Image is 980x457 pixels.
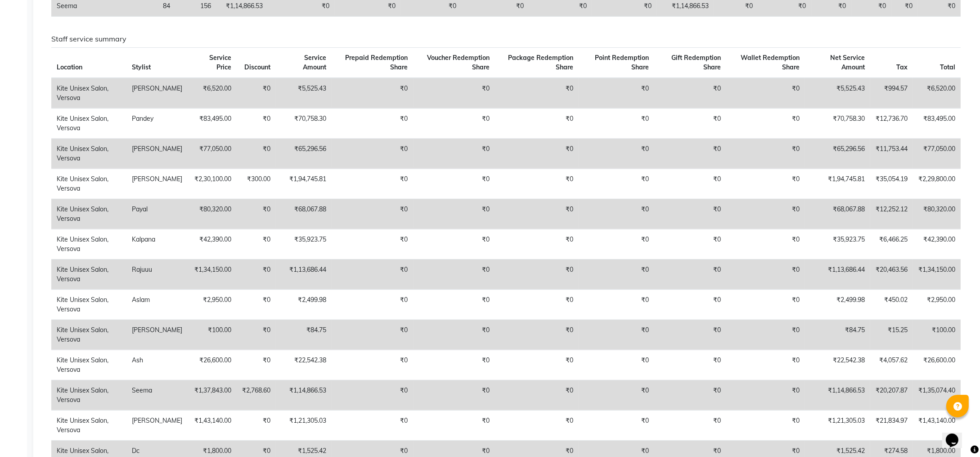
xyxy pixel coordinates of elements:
td: Kite Unisex Salon, Versova [51,229,126,259]
td: ₹42,390.00 [188,229,237,259]
span: Tax [896,63,908,71]
td: ₹0 [414,78,495,109]
td: ₹5,525.43 [805,78,870,109]
td: ₹0 [495,169,579,199]
td: ₹0 [654,350,726,380]
td: ₹20,207.87 [870,380,913,410]
td: ₹0 [237,410,276,440]
td: ₹4,057.62 [870,350,913,380]
td: ₹0 [414,259,495,289]
td: ₹0 [414,138,495,169]
td: ₹0 [495,229,579,259]
span: Stylist [132,63,151,71]
td: ₹84.75 [276,320,331,350]
td: Kite Unisex Salon, Versova [51,380,126,410]
td: ₹6,520.00 [913,78,961,109]
td: ₹0 [495,380,579,410]
td: [PERSON_NAME] [126,169,188,199]
td: ₹22,542.38 [805,350,870,380]
td: Rajuuu [126,259,188,289]
td: ₹0 [726,380,805,410]
td: ₹0 [414,410,495,440]
td: ₹0 [237,289,276,320]
td: ₹0 [726,78,805,109]
td: ₹0 [726,169,805,199]
td: ₹22,542.38 [276,350,331,380]
td: ₹0 [726,320,805,350]
span: Location [57,63,82,71]
td: Kite Unisex Salon, Versova [51,169,126,199]
td: ₹0 [579,138,654,169]
td: ₹0 [414,350,495,380]
td: Payal [126,199,188,229]
td: ₹1,94,745.81 [805,169,870,199]
td: ₹0 [237,199,276,229]
td: ₹0 [495,410,579,440]
td: ₹26,600.00 [913,350,961,380]
td: ₹0 [579,410,654,440]
td: ₹0 [237,78,276,109]
span: Service Price [209,54,231,71]
td: ₹0 [237,108,276,138]
h6: Staff service summary [51,35,961,43]
td: ₹12,252.12 [870,199,913,229]
span: Discount [244,63,270,71]
td: ₹70,758.30 [805,108,870,138]
td: ₹0 [726,350,805,380]
td: ₹1,35,074.40 [913,380,961,410]
td: [PERSON_NAME] [126,410,188,440]
td: ₹70,758.30 [276,108,331,138]
span: Package Redemption Share [508,54,574,71]
td: ₹2,29,800.00 [913,169,961,199]
td: ₹77,050.00 [188,138,237,169]
td: Kite Unisex Salon, Versova [51,78,126,109]
td: ₹83,495.00 [188,108,237,138]
td: ₹1,34,150.00 [188,259,237,289]
td: ₹0 [726,199,805,229]
td: ₹0 [332,78,414,109]
td: Kite Unisex Salon, Versova [51,320,126,350]
td: ₹0 [579,199,654,229]
td: ₹0 [654,138,726,169]
td: ₹0 [237,138,276,169]
td: ₹0 [332,108,414,138]
td: ₹0 [726,410,805,440]
td: ₹0 [579,229,654,259]
td: [PERSON_NAME] [126,138,188,169]
td: ₹0 [332,289,414,320]
td: [PERSON_NAME] [126,78,188,109]
td: ₹0 [579,108,654,138]
td: ₹80,320.00 [913,199,961,229]
td: ₹2,499.98 [805,289,870,320]
td: ₹0 [414,289,495,320]
td: ₹0 [495,138,579,169]
td: ₹0 [654,108,726,138]
td: ₹994.57 [870,78,913,109]
td: ₹35,923.75 [805,229,870,259]
td: Kite Unisex Salon, Versova [51,138,126,169]
td: ₹0 [654,289,726,320]
td: ₹0 [332,380,414,410]
td: ₹1,21,305.03 [805,410,870,440]
td: ₹1,37,843.00 [188,380,237,410]
td: ₹1,14,866.53 [805,380,870,410]
td: ₹1,43,140.00 [913,410,961,440]
td: ₹5,525.43 [276,78,331,109]
td: ₹0 [237,350,276,380]
td: ₹1,34,150.00 [913,259,961,289]
td: ₹20,463.56 [870,259,913,289]
td: ₹0 [726,229,805,259]
td: ₹2,950.00 [188,289,237,320]
td: Aslam [126,289,188,320]
td: Seema [126,380,188,410]
td: ₹0 [414,108,495,138]
td: ₹0 [579,169,654,199]
span: Net Service Amount [830,54,865,71]
td: ₹0 [495,320,579,350]
td: ₹0 [495,108,579,138]
span: Gift Redemption Share [671,54,721,71]
td: ₹0 [332,169,414,199]
td: ₹1,94,745.81 [276,169,331,199]
td: ₹0 [414,320,495,350]
td: ₹2,30,100.00 [188,169,237,199]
